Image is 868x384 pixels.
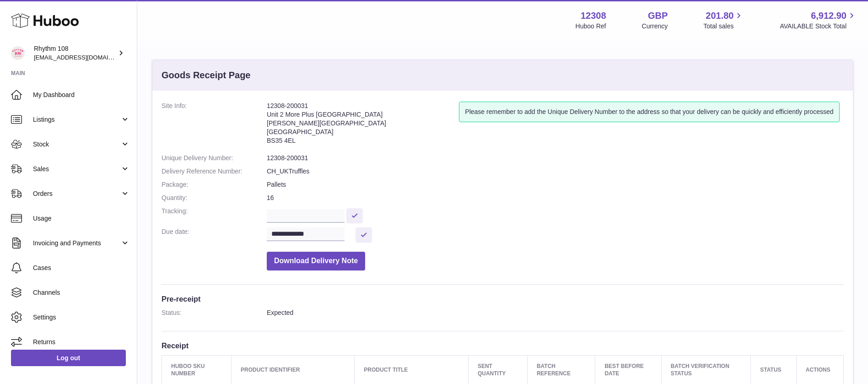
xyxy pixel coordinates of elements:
[267,194,844,202] dd: 16
[527,355,595,384] th: Batch Reference
[162,207,267,223] dt: Tracking:
[703,22,744,31] span: Total sales
[703,10,744,31] a: 201.80 Total sales
[780,10,857,31] a: 6,912.90 AVAILABLE Stock Total
[33,239,120,248] span: Invoicing and Payments
[468,355,527,384] th: Sent Quantity
[34,54,135,61] span: [EMAIL_ADDRESS][DOMAIN_NAME]
[355,355,469,384] th: Product title
[33,91,130,99] span: My Dashboard
[267,308,844,317] dd: Expected
[581,10,606,22] strong: 12308
[811,10,846,22] span: 6,912.90
[33,189,120,198] span: Orders
[162,69,251,81] h3: Goods Receipt Page
[11,46,25,60] img: orders@rhythm108.com
[267,154,844,162] dd: 12308-200031
[162,308,267,317] dt: Status:
[648,10,668,22] strong: GBP
[34,44,116,62] div: Rhythm 108
[33,165,120,173] span: Sales
[33,264,130,272] span: Cases
[642,22,668,31] div: Currency
[780,22,857,31] span: AVAILABLE Stock Total
[162,180,267,189] dt: Package:
[576,22,606,31] div: Huboo Ref
[661,355,751,384] th: Batch Verification Status
[595,355,661,384] th: Best Before Date
[267,102,459,149] address: 12308-200031 Unit 2 More Plus [GEOGRAPHIC_DATA] [PERSON_NAME][GEOGRAPHIC_DATA] [GEOGRAPHIC_DATA] ...
[231,355,354,384] th: Product Identifier
[796,355,843,384] th: Actions
[33,214,130,223] span: Usage
[162,355,232,384] th: Huboo SKU Number
[162,194,267,202] dt: Quantity:
[33,115,120,124] span: Listings
[267,180,844,189] dd: Pallets
[267,252,365,270] button: Download Delivery Note
[459,102,839,122] div: Please remember to add the Unique Delivery Number to the address so that your delivery can be qui...
[751,355,796,384] th: Status
[162,341,844,351] h3: Receipt
[162,102,267,149] dt: Site Info:
[11,350,126,366] a: Log out
[162,154,267,162] dt: Unique Delivery Number:
[33,140,120,149] span: Stock
[162,167,267,176] dt: Delivery Reference Number:
[33,313,130,322] span: Settings
[33,338,130,346] span: Returns
[162,294,844,304] h3: Pre-receipt
[706,10,733,22] span: 201.80
[162,227,267,243] dt: Due date:
[267,167,844,176] dd: CH_UKTruffles
[33,288,130,297] span: Channels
